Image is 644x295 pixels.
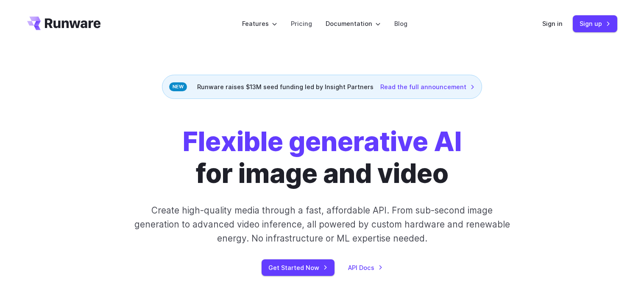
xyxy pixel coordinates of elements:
[348,263,383,273] a: API Docs
[262,259,335,276] a: Get Started Now
[162,75,482,99] div: Runware raises $13M seed funding led by Insight Partners
[573,15,617,32] a: Sign up
[183,126,462,190] h1: for image and video
[27,17,101,30] a: Go to /
[326,19,381,28] label: Documentation
[133,203,511,246] p: Create high-quality media through a fast, affordable API. From sub-second image generation to adv...
[380,82,475,92] a: Read the full announcement
[242,19,277,28] label: Features
[291,19,312,28] a: Pricing
[394,19,407,28] a: Blog
[183,126,462,157] strong: Flexible generative AI
[542,19,563,28] a: Sign in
